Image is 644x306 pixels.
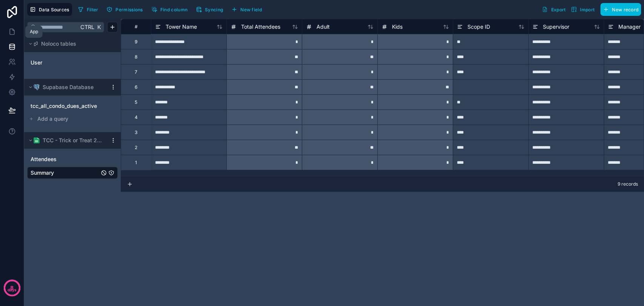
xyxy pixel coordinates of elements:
[127,24,145,29] div: #
[31,155,57,163] span: Attendees
[27,82,107,92] button: Postgres logoSupabase Database
[41,40,76,48] span: Noloco tables
[31,102,97,110] span: tcc_all_condo_dues_active
[135,145,137,151] div: 2
[193,4,229,15] a: Syncing
[135,69,137,75] div: 7
[597,3,641,16] a: New record
[205,7,223,12] span: Syncing
[27,153,118,165] div: Attendees
[104,4,148,15] a: Permissions
[580,7,595,12] span: Import
[135,54,137,60] div: 8
[10,284,14,292] p: 8
[229,4,264,15] button: New field
[115,7,143,12] span: Permissions
[37,115,68,123] span: Add a query
[87,7,98,12] span: Filter
[241,23,280,31] span: Total Attendees
[27,167,118,179] div: Summary
[618,181,638,187] span: 9 records
[160,7,188,12] span: Find column
[612,7,638,12] span: New record
[34,84,40,90] img: Postgres logo
[27,135,107,146] button: Google Sheets logoTCC - Trick or Treat 2025
[135,84,137,90] div: 6
[135,114,138,120] div: 4
[551,7,566,12] span: Export
[31,59,42,66] span: User
[166,23,197,31] span: Tower Name
[31,59,92,66] a: User
[96,25,101,30] span: K
[31,102,99,110] a: tcc_all_condo_dues_active
[539,3,568,16] button: Export
[39,7,69,12] span: Data Sources
[104,4,145,15] button: Permissions
[135,160,137,166] div: 1
[27,100,118,112] div: tcc_all_condo_dues_active
[392,23,403,31] span: Kids
[31,169,54,177] span: Summary
[317,23,330,31] span: Adult
[149,4,190,15] button: Find column
[135,99,137,105] div: 5
[43,137,104,144] span: TCC - Trick or Treat 2025
[568,3,597,16] button: Import
[27,114,118,124] button: Add a query
[193,4,226,15] button: Syncing
[135,39,137,45] div: 9
[600,3,641,16] button: New record
[75,4,101,15] button: Filter
[80,22,95,32] span: Ctrl
[30,29,38,35] div: App
[27,57,118,69] div: User
[34,137,40,143] img: Google Sheets logo
[467,23,490,31] span: Scope ID
[240,7,262,12] span: New field
[27,38,113,49] button: Noloco tables
[31,155,99,163] a: Attendees
[618,23,641,31] span: Manager
[27,3,72,16] button: Data Sources
[43,83,94,91] span: Supabase Database
[8,287,17,293] p: days
[135,129,137,135] div: 3
[31,169,99,177] a: Summary
[543,23,569,31] span: Supervisor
